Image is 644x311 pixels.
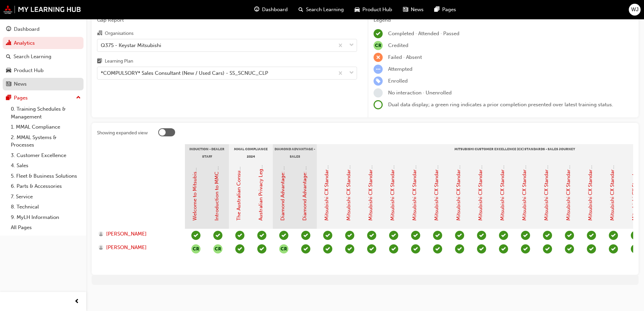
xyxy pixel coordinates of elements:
span: prev-icon [74,297,79,306]
a: 2. MMAL Systems & Processes [8,132,84,150]
span: learningRecordVerb_COMPLETE-icon [191,231,200,240]
a: Diamond Advantage: Sales Training [302,138,308,221]
span: learningRecordVerb_PASS-icon [323,244,332,253]
span: learningRecordVerb_PASS-icon [609,244,618,253]
span: guage-icon [6,26,11,32]
button: WJ [629,4,641,16]
span: news-icon [403,5,408,14]
div: Dashboard [14,25,40,33]
a: [PERSON_NAME] [98,244,178,251]
a: mmal [3,5,81,14]
a: search-iconSearch Learning [293,3,349,17]
span: search-icon [6,54,11,60]
span: learningRecordVerb_PASS-icon [521,244,530,253]
button: null-icon [213,244,222,253]
span: null-icon [374,41,383,50]
div: Q375 - Keystar Mitsubishi [101,41,161,49]
span: [PERSON_NAME] [106,230,147,238]
span: learningRecordVerb_PASS-icon [257,231,266,240]
span: learningRecordVerb_PASS-icon [631,244,640,253]
span: Failed · Absent [388,54,422,60]
a: car-iconProduct Hub [349,3,398,17]
span: learningRecordVerb_PASS-icon [521,231,530,240]
span: learningRecordVerb_PASS-icon [433,244,442,253]
span: learningRecordVerb_PASS-icon [631,231,640,240]
div: Organisations [105,30,134,37]
a: pages-iconPages [429,3,461,17]
a: guage-iconDashboard [249,3,293,17]
span: learningRecordVerb_PASS-icon [609,231,618,240]
span: learningRecordVerb_PASS-icon [433,231,442,240]
span: down-icon [349,69,354,77]
div: Learning Plan [105,58,133,65]
span: Dashboard [262,6,288,14]
span: learningRecordVerb_PASS-icon [565,231,574,240]
span: guage-icon [254,5,259,14]
a: [PERSON_NAME] [98,230,178,238]
a: news-iconNews [398,3,429,17]
a: 7. Service [8,192,84,202]
span: organisation-icon [97,30,102,37]
a: 6. Parts & Accessories [8,181,84,192]
button: Pages [3,92,84,104]
div: MMAL Compliance 2024 [229,144,273,161]
span: learningRecordVerb_PASS-icon [587,244,596,253]
span: Product Hub [362,6,392,14]
a: 9. MyLH Information [8,212,84,223]
span: learningRecordVerb_PASS-icon [411,244,420,253]
span: News [411,6,424,14]
span: learningRecordVerb_PASS-icon [477,231,486,240]
div: Pages [14,94,28,102]
div: Legend [374,16,633,24]
span: learningRecordVerb_ENROLL-icon [374,76,383,86]
span: learningRecordVerb_PASS-icon [543,244,552,253]
span: learningRecordVerb_PASS-icon [499,244,508,253]
span: learningRecordVerb_COMPLETE-icon [374,29,383,38]
span: learningRecordVerb_PASS-icon [565,244,574,253]
span: Completed · Attended · Passed [388,30,459,37]
button: DashboardAnalyticsSearch LearningProduct HubNews [3,22,84,92]
button: null-icon [279,244,288,253]
span: down-icon [349,41,354,50]
a: Analytics [3,37,84,49]
span: learningRecordVerb_PASS-icon [345,244,354,253]
span: learningRecordVerb_PASS-icon [499,231,508,240]
span: learningRecordVerb_PASS-icon [235,244,244,253]
a: All Pages [8,222,84,233]
span: learningRecordVerb_NONE-icon [374,88,383,97]
span: chart-icon [6,40,11,46]
div: Showing expanded view [97,130,148,136]
span: learningRecordVerb_PASS-icon [389,244,398,253]
a: Product Hub [3,64,84,77]
span: learningRecordVerb_PASS-icon [411,231,420,240]
a: 3. Customer Excellence [8,150,84,161]
span: learningRecordVerb_PASS-icon [257,244,266,253]
span: learningRecordVerb_PASS-icon [279,231,288,240]
span: pages-icon [434,5,439,14]
a: Search Learning [3,50,84,63]
div: Induction - Dealer Staff [185,144,229,161]
span: up-icon [76,93,81,102]
span: learningRecordVerb_PASS-icon [389,231,398,240]
span: learningRecordVerb_FAIL-icon [374,53,383,62]
span: learningRecordVerb_PASS-icon [455,244,464,253]
div: *COMPULSORY* Sales Consultant (New / Used Cars) - SS_SCNUC_CLP [101,69,268,77]
span: [PERSON_NAME] [106,244,147,251]
a: 0. Training Schedules & Management [8,104,84,122]
span: car-icon [6,68,11,74]
a: Diamond Advantage: Fundamentals [280,137,286,221]
span: learningRecordVerb_PASS-icon [213,231,222,240]
span: Attempted [388,66,412,72]
span: pages-icon [6,95,11,101]
span: learningRecordVerb_PASS-icon [235,231,244,240]
span: learningRecordVerb_PASS-icon [301,231,310,240]
a: 8. Technical [8,202,84,212]
button: null-icon [191,244,200,253]
a: Dashboard [3,23,84,36]
span: learningRecordVerb_PASS-icon [323,231,332,240]
span: learningRecordVerb_PASS-icon [477,244,486,253]
span: WJ [631,6,639,14]
span: Pages [442,6,456,14]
